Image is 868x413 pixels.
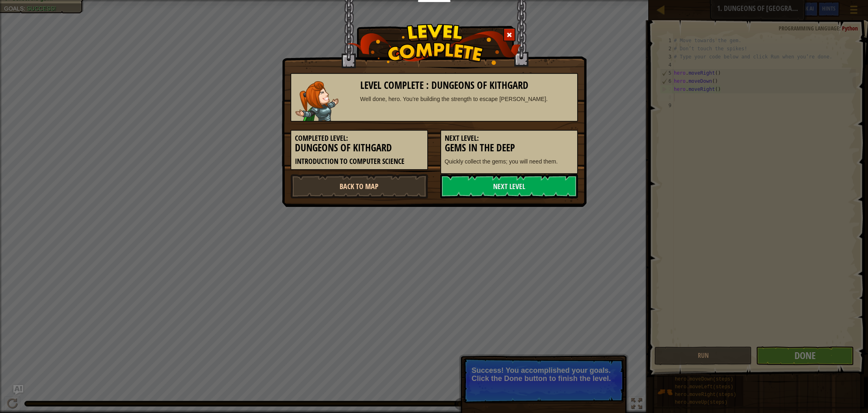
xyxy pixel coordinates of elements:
h5: Completed Level: [295,134,424,142]
div: Well done, hero. You’re building the strength to escape [PERSON_NAME]. [360,95,574,103]
img: captain.png [295,81,339,121]
img: level_complete.png [347,24,521,65]
h3: Dungeons of Kithgard [295,142,424,153]
a: Next Level [440,174,578,198]
h5: Introduction to Computer Science [295,157,424,166]
h5: Next Level: [445,134,574,142]
h3: Level Complete : Dungeons of Kithgard [360,80,574,91]
h3: Gems in the Deep [445,142,574,153]
p: Quickly collect the gems; you will need them. [445,157,574,166]
a: Back to Map [290,174,428,198]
